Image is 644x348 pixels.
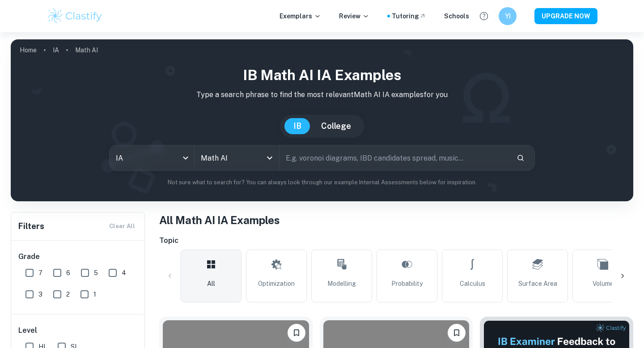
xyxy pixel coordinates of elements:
[503,11,513,21] h6: YI
[159,212,633,228] h1: All Math AI IA Examples
[499,7,517,25] button: YI
[94,268,98,278] span: 5
[47,7,103,25] img: Clastify logo
[11,39,633,201] img: profile cover
[284,118,310,134] button: IB
[66,289,70,299] span: 2
[339,11,369,21] p: Review
[18,64,626,86] h1: IB Math AI IA examples
[391,279,423,289] span: Probability
[18,220,44,233] h6: Filters
[258,279,295,289] span: Optimization
[513,150,528,166] button: Search
[122,268,126,278] span: 4
[288,324,305,342] button: Bookmark
[110,145,194,170] div: IA
[448,324,466,342] button: Bookmark
[93,289,96,299] span: 1
[534,8,597,24] button: UPGRADE NOW
[518,279,557,289] span: Surface Area
[593,279,614,289] span: Volume
[75,45,98,55] p: Math AI
[38,289,42,299] span: 3
[20,44,37,56] a: Home
[263,152,276,164] button: Open
[444,11,469,21] a: Schools
[392,11,426,21] a: Tutoring
[460,279,485,289] span: Calculus
[327,279,356,289] span: Modelling
[280,11,321,21] p: Exemplars
[53,44,59,56] a: IA
[280,145,509,170] input: E.g. voronoi diagrams, IBD candidates spread, music...
[18,89,626,100] p: Type a search phrase to find the most relevant Math AI IA examples for you
[66,268,70,278] span: 6
[159,235,633,246] h6: Topic
[312,118,360,134] button: College
[18,325,138,336] h6: Level
[18,251,138,262] h6: Grade
[476,8,491,24] button: Help and Feedback
[207,279,215,289] span: All
[18,178,626,187] p: Not sure what to search for? You can always look through our example Internal Assessments below f...
[38,268,42,278] span: 7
